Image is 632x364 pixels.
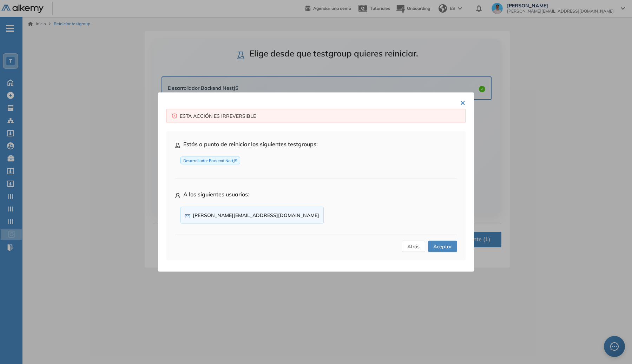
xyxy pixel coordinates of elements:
div: ESTA ACCIÓN ES IRREVERSIBLE [180,112,460,120]
span: user [175,193,180,198]
h5: A los siguientes usuarios: [175,190,457,198]
span: exclamation-circle [172,114,177,119]
button: Atrás [402,241,425,252]
span: experiment [175,143,180,148]
span: Aceptar [433,243,452,250]
button: × [460,95,466,109]
strong: [PERSON_NAME][EMAIL_ADDRESS][DOMAIN_NAME] [193,212,319,218]
span: Atrás [407,243,420,250]
h5: Estás a punto de reiniciar los siguientes testgroups: [175,140,457,148]
button: Aceptar [428,241,457,252]
span: mail [185,214,190,219]
span: Desarrollador Backend NestJS [180,157,240,164]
